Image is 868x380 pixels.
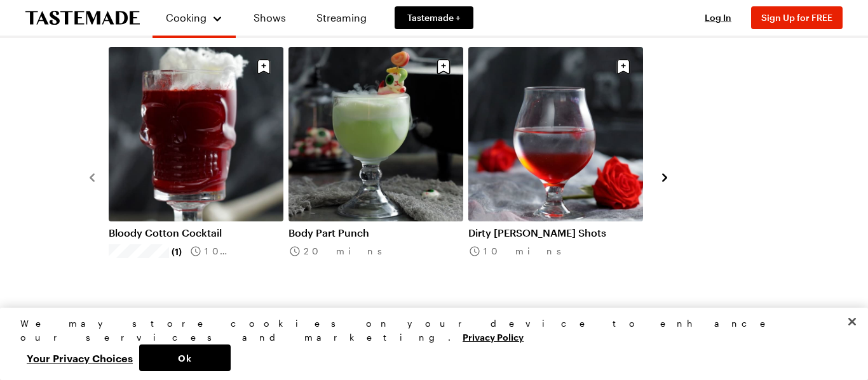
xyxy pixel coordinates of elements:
button: Sign Up for FREE [751,6,843,29]
a: Body Part Punch [288,226,463,239]
span: Sign Up for FREE [761,12,832,23]
a: Dirty [PERSON_NAME] Shots [468,226,643,239]
button: Save recipe [611,55,635,79]
a: Bloody Cotton Cocktail [109,226,283,239]
button: navigate to previous item [86,169,98,185]
a: To Tastemade Home Page [25,11,140,25]
div: 3 / 3 [468,47,648,306]
span: Log In [705,12,731,23]
a: Tastemade + [395,6,473,29]
span: Tastemade + [407,11,461,24]
button: Save recipe [431,55,456,79]
span: Cooking [166,11,207,23]
div: 2 / 3 [288,47,468,306]
div: 1 / 3 [109,47,288,306]
button: Cooking [165,5,223,30]
div: We may store cookies on your device to enhance our services and marketing. [20,317,837,344]
button: Ok [139,344,231,371]
div: Privacy [20,317,837,371]
button: Log In [693,11,743,24]
button: Save recipe [252,55,276,79]
button: Your Privacy Choices [20,344,139,371]
button: Close [838,308,866,336]
a: More information about your privacy, opens in a new tab [463,331,524,343]
button: navigate to next item [658,169,671,185]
